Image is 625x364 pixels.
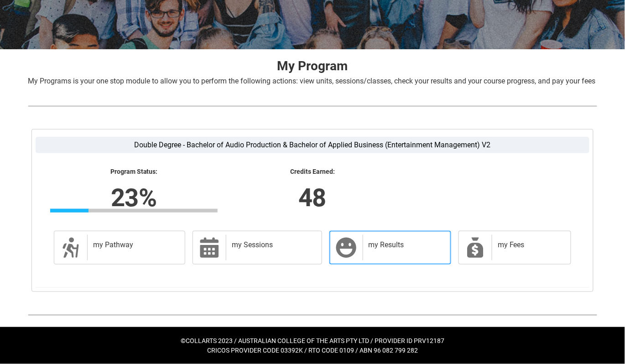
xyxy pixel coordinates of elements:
[498,240,562,250] h2: my Fees
[458,231,571,265] a: my Fees
[369,240,442,250] h2: my Results
[93,240,176,250] h2: my Pathway
[50,209,218,213] div: Progress Bar
[193,231,322,265] a: my Sessions
[28,101,597,111] img: REDU_GREY_LINE
[277,58,348,73] strong: My Program
[232,240,312,250] h2: my Sessions
[170,179,455,217] lightning-formatted-number: 48
[28,310,597,320] img: REDU_GREY_LINE
[464,237,486,259] span: My Payments
[329,231,451,265] a: my Results
[50,168,218,176] lightning-formatted-text: Program Status:
[54,231,185,265] a: my Pathway
[28,77,596,85] span: My Programs is your one stop module to allow you to perform the following actions: view units, se...
[229,168,396,176] lightning-formatted-text: Credits Earned:
[60,237,82,259] span: Description of icon when needed
[36,137,589,153] label: Double Degree - Bachelor of Audio Production & Bachelor of Applied Business (Entertainment Manage...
